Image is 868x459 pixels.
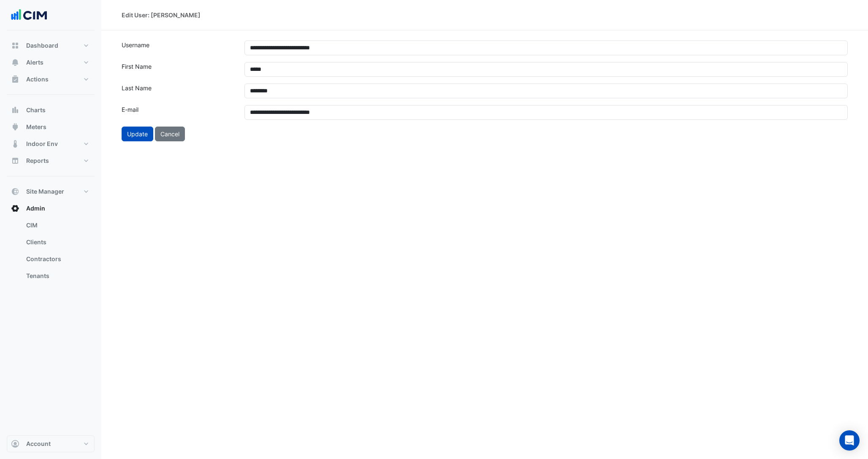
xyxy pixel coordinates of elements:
[26,75,49,84] span: Actions
[26,140,58,148] span: Indoor Env
[7,217,95,288] div: Admin
[19,267,95,284] a: Tenants
[11,187,19,196] app-icon: Site Manager
[117,62,239,77] label: First Name
[26,106,46,114] span: Charts
[11,41,19,50] app-icon: Dashboard
[26,187,64,196] span: Site Manager
[10,7,48,24] img: Company Logo
[7,435,95,452] button: Account
[839,430,860,451] div: Open Intercom Messenger
[11,123,19,131] app-icon: Meters
[122,127,153,141] button: Update
[7,37,95,54] button: Dashboard
[11,204,19,213] app-icon: Admin
[26,41,58,50] span: Dashboard
[7,135,95,152] button: Indoor Env
[7,71,95,88] button: Actions
[19,234,95,251] a: Clients
[155,127,185,141] button: Cancel
[11,140,19,148] app-icon: Indoor Env
[7,183,95,200] button: Site Manager
[122,11,201,19] div: Edit User: [PERSON_NAME]
[7,102,95,119] button: Charts
[11,106,19,114] app-icon: Charts
[26,440,51,448] span: Account
[117,105,239,120] label: E-mail
[11,75,19,84] app-icon: Actions
[26,58,43,67] span: Alerts
[7,119,95,135] button: Meters
[19,217,95,234] a: CIM
[19,251,95,267] a: Contractors
[26,157,49,165] span: Reports
[7,152,95,169] button: Reports
[7,54,95,71] button: Alerts
[117,40,239,55] label: Username
[7,200,95,217] button: Admin
[26,204,45,213] span: Admin
[117,84,239,98] label: Last Name
[26,123,46,131] span: Meters
[11,58,19,67] app-icon: Alerts
[11,157,19,165] app-icon: Reports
